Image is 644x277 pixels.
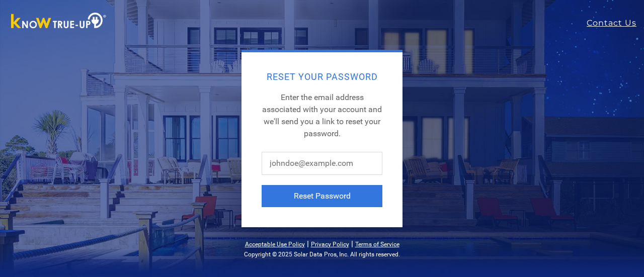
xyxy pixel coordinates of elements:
img: Know True-Up [6,11,112,33]
a: Privacy Policy [311,241,349,248]
h2: Reset Your Password [262,72,382,81]
span: | [351,239,353,248]
span: | [307,239,309,248]
a: Terms of Service [355,241,399,248]
a: Contact Us [587,17,644,29]
a: Acceptable Use Policy [245,241,305,248]
button: Reset Password [262,185,382,207]
input: johndoe@example.com [262,152,382,175]
span: Enter the email address associated with your account and we'll send you a link to reset your pass... [262,93,382,138]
